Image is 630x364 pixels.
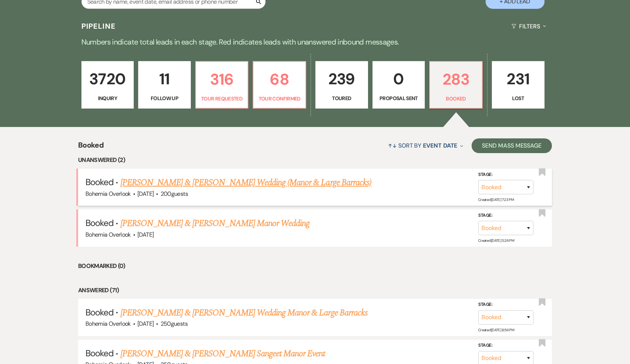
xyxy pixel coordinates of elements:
label: Stage: [478,301,533,309]
span: [DATE] [137,320,154,328]
p: 0 [377,67,420,91]
span: Event Date [423,142,457,149]
a: 239Toured [315,61,368,109]
span: Booked [85,307,113,318]
p: Toured [320,94,363,102]
p: 239 [320,67,363,91]
span: Bohemia Overlook [85,231,131,238]
button: Sort By Event Date [385,136,466,155]
p: 231 [497,67,540,91]
p: 283 [434,67,477,92]
p: 68 [258,67,301,92]
a: [PERSON_NAME] & [PERSON_NAME] Wedding (Manor & Large Barracks) [120,176,371,189]
span: Booked [78,139,104,155]
a: 283Booked [429,61,483,109]
p: Booked [434,95,477,103]
a: [PERSON_NAME] & [PERSON_NAME] Wedding Manor & Large Barracks [120,306,368,319]
p: 3720 [86,67,129,91]
span: Created: [DATE] 5:26 PM [478,238,514,243]
p: 11 [143,67,186,91]
span: Booked [85,176,113,188]
a: 0Proposal Sent [372,61,425,109]
span: Created: [DATE] 8:56 PM [478,328,514,332]
p: Tour Requested [200,95,244,103]
span: Booked [85,217,113,229]
p: 316 [200,67,244,92]
a: [PERSON_NAME] & [PERSON_NAME] Sangeet Manor Event [120,347,325,360]
p: Proposal Sent [377,94,420,102]
a: 3720Inquiry [81,61,134,109]
p: Numbers indicate total leads in each stage. Red indicates leads with unanswered inbound messages. [50,36,580,48]
span: Booked [85,347,113,359]
p: Inquiry [86,94,129,102]
a: 231Lost [492,61,545,109]
span: Bohemia Overlook [85,320,131,328]
p: Lost [497,94,540,102]
span: ↑↓ [388,142,397,149]
li: Answered (71) [78,286,552,295]
button: Send Mass Message [472,138,552,153]
label: Stage: [478,342,533,350]
span: 200 guests [161,190,188,198]
p: Tour Confirmed [258,95,301,103]
a: 11Follow Up [138,61,191,109]
p: Follow Up [143,94,186,102]
a: 68Tour Confirmed [253,61,306,109]
span: [DATE] [137,190,154,198]
label: Stage: [478,170,533,179]
label: Stage: [478,212,533,220]
a: [PERSON_NAME] & [PERSON_NAME] Manor Wedding [120,217,310,230]
li: Unanswered (2) [78,155,552,165]
button: Filters [508,17,549,36]
span: [DATE] [137,231,154,238]
span: Bohemia Overlook [85,190,131,198]
span: 250 guests [161,320,188,328]
a: 316Tour Requested [195,61,249,109]
li: Bookmarked (0) [78,261,552,271]
h3: Pipeline [81,21,116,31]
span: Created: [DATE] 7:23 PM [478,197,514,202]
